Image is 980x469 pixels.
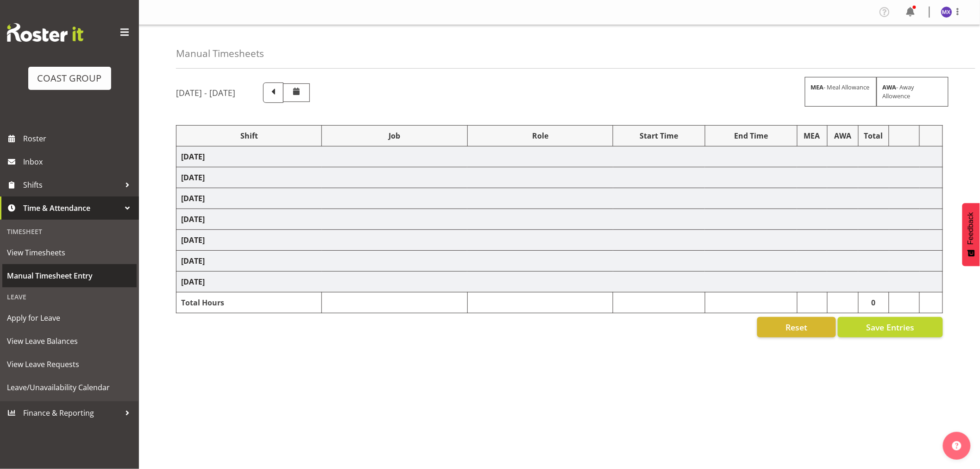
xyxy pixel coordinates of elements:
button: Save Entries [838,317,943,337]
span: Reset [785,321,807,333]
span: View Leave Requests [7,357,132,371]
div: - Meal Allowance [805,77,877,107]
div: End Time [710,130,792,141]
img: michelle-xiang8229.jpg [941,6,952,18]
a: Leave/Unavailability Calendar [2,376,137,399]
a: View Leave Requests [2,353,137,376]
td: [DATE] [176,188,943,209]
td: [DATE] [176,209,943,230]
h5: [DATE] - [DATE] [176,88,235,98]
a: View Timesheets [2,241,137,264]
td: [DATE] [176,251,943,272]
div: Job [327,130,462,141]
span: Leave/Unavailability Calendar [7,380,132,394]
td: [DATE] [176,146,943,167]
span: Inbox [23,155,134,169]
div: Shift [181,130,317,141]
strong: AWA [883,83,897,91]
div: AWA [832,130,854,141]
div: MEA [802,130,823,141]
div: - Away Allowence [877,77,949,107]
div: Role [472,130,608,141]
span: Feedback [967,212,975,245]
img: help-xxl-2.png [952,441,961,450]
td: Total Hours [176,292,322,313]
div: COAST GROUP [38,71,102,85]
span: Save Entries [866,321,914,333]
span: Apply for Leave [7,311,132,325]
div: Start Time [618,130,700,141]
div: Leave [2,287,137,306]
button: Feedback - Show survey [962,203,980,266]
td: [DATE] [176,230,943,251]
span: View Timesheets [7,246,132,260]
a: View Leave Balances [2,330,137,353]
td: [DATE] [176,272,943,292]
img: Rosterit website logo [7,23,83,42]
td: [DATE] [176,167,943,188]
div: Timesheet [2,222,137,241]
span: View Leave Balances [7,334,132,348]
h4: Manual Timesheets [176,48,264,59]
span: Roster [23,132,134,146]
strong: MEA [811,83,824,91]
span: Shifts [23,178,120,192]
td: 0 [858,292,889,313]
a: Apply for Leave [2,306,137,330]
a: Manual Timesheet Entry [2,264,137,287]
span: Time & Attendance [23,201,120,215]
span: Manual Timesheet Entry [7,269,132,283]
div: Total [863,130,884,141]
span: Finance & Reporting [23,406,120,420]
button: Reset [757,317,836,337]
